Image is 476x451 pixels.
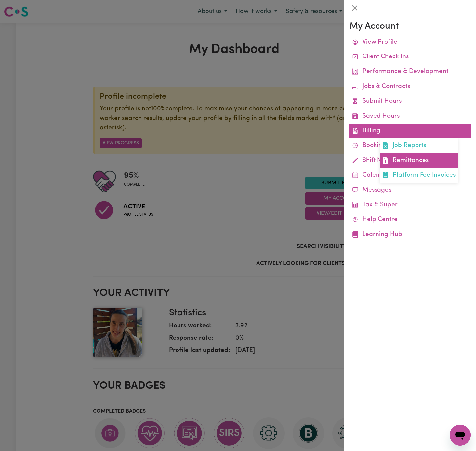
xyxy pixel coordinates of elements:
a: Shift Notes [349,153,471,168]
a: Performance & Development [349,64,471,79]
a: Tax & Super [349,198,471,212]
a: Bookings [349,138,471,153]
a: Messages [349,183,471,198]
a: Platform Fee Invoices [380,168,458,183]
a: Client Check Ins [349,50,471,64]
a: Help Centre [349,212,471,227]
a: View Profile [349,35,471,50]
a: Job Reports [380,138,458,153]
a: BillingJob ReportsRemittancesPlatform Fee Invoices [349,124,471,138]
a: Saved Hours [349,109,471,124]
a: Jobs & Contracts [349,79,471,94]
a: Remittances [380,153,458,168]
a: Submit Hours [349,94,471,109]
iframe: Button to launch messaging window [450,425,471,446]
button: Close [349,3,360,13]
h3: My Account [349,21,471,32]
a: Calendar [349,168,471,183]
a: Learning Hub [349,227,471,242]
